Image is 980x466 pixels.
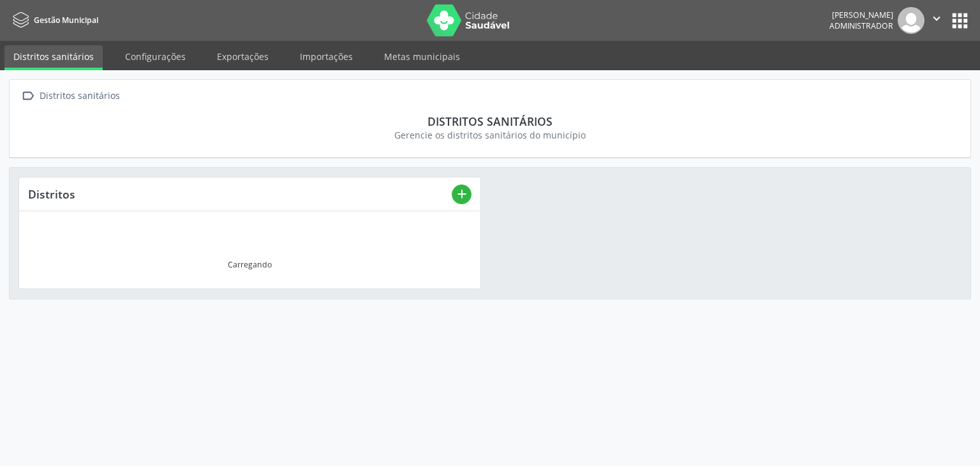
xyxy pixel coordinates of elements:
div: [PERSON_NAME] [829,10,893,20]
button:  [924,7,949,34]
div: Carregando [228,259,272,270]
div: Gerencie os distritos sanitários do município [27,128,953,142]
a: Configurações [116,45,195,68]
a: Distritos sanitários [4,45,103,70]
span: Administrador [829,20,893,31]
a: Metas municipais [375,45,469,68]
div: Distritos sanitários [27,114,953,128]
i: add [455,187,469,201]
div: Distritos sanitários [37,87,122,105]
i:  [930,11,944,26]
div: Distritos [28,187,452,201]
a:  Distritos sanitários [19,87,122,105]
i:  [19,87,37,105]
img: img [898,7,924,34]
a: Importações [291,45,362,68]
button: add [452,184,471,204]
a: Gestão Municipal [9,10,98,31]
button: apps [949,10,971,32]
span: Gestão Municipal [34,15,98,26]
a: Exportações [208,45,278,68]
